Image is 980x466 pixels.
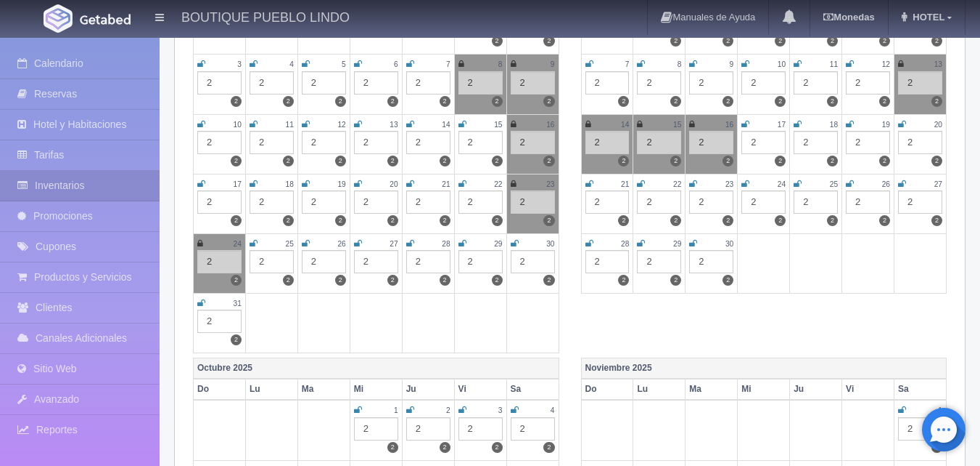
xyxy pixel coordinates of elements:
div: 2 [511,417,555,441]
div: 2 [846,71,890,95]
label: 2 [543,96,554,107]
div: 2 [197,71,242,95]
small: 5 [342,60,346,68]
label: 2 [722,156,733,166]
label: 2 [618,215,629,226]
label: 2 [440,156,450,166]
div: 2 [458,190,503,214]
div: 2 [846,190,890,214]
small: 23 [725,180,733,188]
div: 2 [898,190,942,214]
small: 15 [494,121,502,129]
div: 2 [585,131,630,154]
div: 2 [458,250,503,273]
small: 27 [934,180,942,188]
div: 2 [354,250,398,273]
small: 12 [337,121,345,129]
label: 2 [618,275,629,286]
div: 2 [585,190,630,214]
label: 2 [775,96,786,107]
small: 13 [934,60,942,68]
th: Do [194,379,246,400]
div: 2 [898,417,942,441]
small: 29 [673,240,681,248]
div: 2 [250,190,294,214]
small: 16 [546,121,554,129]
label: 2 [492,215,503,226]
div: 2 [250,71,294,95]
th: Sa [506,379,559,400]
label: 2 [387,275,398,286]
label: 2 [827,36,838,47]
th: Lu [245,379,297,400]
div: 2 [689,250,733,273]
div: 2 [197,131,242,154]
small: 14 [621,121,629,129]
div: 2 [741,71,786,95]
small: 9 [730,60,734,68]
div: 2 [302,190,346,214]
th: Octubre 2025 [194,358,559,379]
div: 2 [197,250,242,273]
th: Ju [790,379,842,400]
label: 2 [670,156,681,166]
label: 2 [879,156,890,166]
div: 2 [637,190,681,214]
div: 2 [406,71,450,95]
div: 2 [689,131,733,154]
small: 22 [494,180,502,188]
th: Ju [402,379,454,400]
div: 2 [458,71,503,95]
div: 2 [458,417,503,441]
label: 2 [283,215,294,226]
label: 2 [827,156,838,166]
small: 14 [442,121,450,129]
div: 2 [741,190,786,214]
small: 23 [546,180,554,188]
small: 6 [394,60,398,68]
div: 2 [511,250,555,273]
small: 11 [286,121,294,129]
small: 20 [390,180,398,188]
label: 2 [231,334,242,345]
label: 2 [931,36,942,47]
th: Sa [894,379,947,400]
small: 4 [289,60,294,68]
div: 2 [689,190,733,214]
small: 10 [778,60,786,68]
div: 2 [354,417,398,441]
div: 2 [637,71,681,95]
label: 2 [440,215,450,226]
div: 2 [794,71,838,95]
div: 2 [458,131,503,154]
small: 25 [286,240,294,248]
div: 2 [197,190,242,214]
div: 2 [354,131,398,154]
small: 4 [551,406,555,414]
div: 2 [302,131,346,154]
label: 2 [543,442,554,453]
label: 2 [440,442,450,453]
div: 2 [637,250,681,273]
small: 28 [621,240,629,248]
div: 2 [197,310,242,333]
th: Vi [454,379,506,400]
label: 2 [879,215,890,226]
label: 2 [231,275,242,286]
div: 2 [511,71,555,95]
div: 2 [354,190,398,214]
label: 2 [231,156,242,166]
label: 2 [440,96,450,107]
label: 2 [722,96,733,107]
small: 29 [494,240,502,248]
small: 21 [442,180,450,188]
div: 2 [302,71,346,95]
small: 1 [938,406,942,414]
small: 10 [234,121,242,129]
small: 1 [394,406,398,414]
label: 2 [543,36,554,47]
small: 26 [337,240,345,248]
div: 2 [898,71,942,95]
small: 30 [725,240,733,248]
div: 2 [846,131,890,154]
